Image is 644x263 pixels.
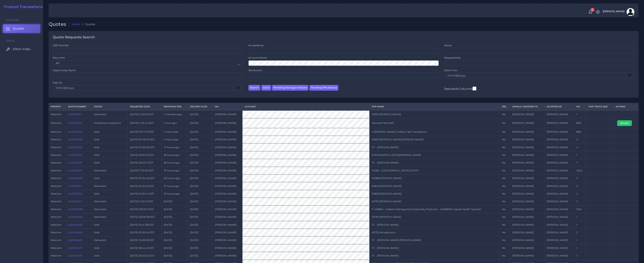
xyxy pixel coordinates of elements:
span: medium [51,169,61,172]
td: [DATE] 11:02:51 EDT [128,198,161,205]
td: Sold [92,244,128,252]
span: medium [51,177,61,180]
td: [DATE] [162,229,188,236]
td: No [500,244,510,252]
td: [DATE] 11:55:44 EDT [128,118,161,128]
td: [PERSON_NAME] [510,205,544,213]
label: Status [444,44,452,47]
td: [DATE] [188,159,213,167]
td: [PERSON_NAME] [544,110,574,118]
img: avatar [627,8,634,16]
td: [PERSON_NAME] [510,213,544,221]
label: Date From [444,69,457,72]
a: QAR126485 [68,223,82,226]
td: [DATE] 08:18:15 EDT [128,205,161,213]
td: No [500,151,510,159]
td: 1 hour ago [162,118,188,128]
span: medium [51,146,61,149]
td: [PERSON_NAME] [510,175,544,182]
td: [PERSON_NAME] [213,236,243,244]
td: No [500,213,510,221]
a: QAR126533 [68,192,82,195]
td: 20 hours ago [162,175,188,182]
td: [PERSON_NAME] [213,118,243,128]
th: Account [243,103,370,110]
td: [PERSON_NAME] [510,190,544,198]
th: REC [500,103,510,110]
td: [DATE] 18:05:11 EDT [128,159,161,167]
td: Delivered [92,182,128,190]
span: medium [51,246,61,249]
td: [PERSON_NAME] [510,159,544,167]
td: No [500,182,510,190]
td: 2 [574,182,586,190]
td: [DATE] 07:48:19 EDT [128,136,161,143]
span: medium [51,121,61,124]
td: [DATE] [188,205,213,213]
td: No [500,198,510,205]
td: [DATE] [188,118,213,128]
td: [PERSON_NAME] [544,244,574,252]
td: 74384 - [GEOGRAPHIC_DATA] (CHOP) [370,167,500,174]
td: No [500,136,510,143]
td: [PERSON_NAME] [544,128,574,136]
td: 93588 [PERSON_NAME] [370,175,500,182]
td: No [500,110,510,118]
td: [PERSON_NAME] [213,229,243,236]
td: [DATE] 19:08:18 EDT [128,236,161,244]
td: No [500,221,510,229]
td: [PERSON_NAME] [213,190,243,198]
td: [PERSON_NAME] [213,159,243,167]
td: [PERSON_NAME] [510,110,544,118]
td: [DATE] 15:42:34 EDT [128,182,161,190]
td: 5 hours ago [162,136,188,143]
th: Opp Name [370,103,500,110]
input: Resizable Columns [472,86,476,91]
td: Delivered [92,167,128,174]
td: [PERSON_NAME] [544,167,574,174]
a: QAR126578 [68,161,82,164]
td: Delivered [92,213,128,221]
a: QAR126482 [68,239,82,242]
td: Sold [92,128,128,136]
td: TC - [PERSON_NAME] [370,143,500,151]
a: QAR126478 [68,254,82,257]
th: Actions [613,103,638,110]
td: 1 [574,252,586,260]
th: WC [574,103,586,110]
td: Delivered [92,110,128,118]
span: Quotes [13,26,24,31]
td: [PERSON_NAME] [213,244,243,252]
td: 890 [574,128,586,136]
td: Sold [92,151,128,159]
td: No [500,167,510,174]
td: [PERSON_NAME] [510,198,544,205]
span: Tools [6,39,15,42]
td: [PERSON_NAME] [510,151,544,159]
td: 21 hours ago [162,182,188,190]
td: [PERSON_NAME] [213,175,243,182]
td: No [500,143,510,151]
td: [PERSON_NAME] [510,136,544,143]
th: Accepted by [544,103,574,110]
span: medium [51,239,61,242]
a: QAR126510 [68,200,82,203]
td: No [500,190,510,198]
td: [DATE] [188,229,213,236]
h2: Quotes [49,21,69,27]
td: [PERSON_NAME] [213,252,243,260]
td: [PERSON_NAME] [544,159,574,167]
td: [DATE] 18:18:43 EDT [128,151,161,159]
td: 4 [574,143,586,151]
td: 93763 [PERSON_NAME] [370,213,500,221]
td: Sold [92,159,128,167]
td: 23 hours ago [162,190,188,198]
td: Sold [92,252,128,260]
td: [PERSON_NAME] [544,198,574,205]
span: medium [51,208,61,211]
td: Sold [92,136,128,143]
th: Quote Number [66,103,92,110]
a: QAR126561 [68,185,82,188]
td: [DATE] 20:09:28 EDT [128,213,161,221]
td: [PERSON_NAME] [213,213,243,221]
